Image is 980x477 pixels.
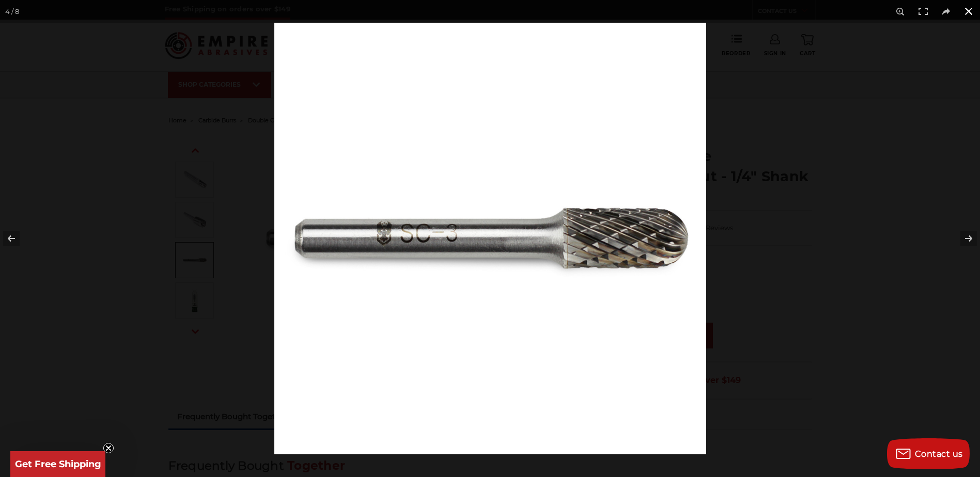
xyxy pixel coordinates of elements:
span: Contact us [915,449,963,459]
span: Get Free Shipping [15,458,101,470]
img: SC-3-carbide-burr-double-cut-1-4-inch-cylinder-radius__01314.1680561516.jpg [274,23,706,454]
button: Contact us [887,438,970,469]
button: Next (arrow right) [944,213,980,264]
div: Get Free ShippingClose teaser [10,451,105,477]
button: Close teaser [103,443,114,453]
